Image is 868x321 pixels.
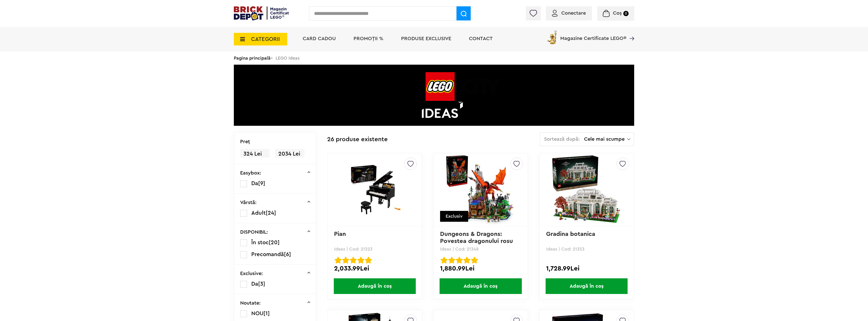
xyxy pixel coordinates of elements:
a: Gradina botanica [546,231,595,237]
a: Dungeons & Dragons: Povestea dragonului rosu [440,231,513,244]
div: 1,728.99Lei [546,265,627,272]
span: [1] [263,311,270,316]
a: Produse exclusive [401,36,451,41]
img: Evaluare cu stele [441,257,448,264]
p: Vârstă: [240,200,257,205]
img: Evaluare cu stele [463,257,470,264]
span: Da [251,281,258,287]
p: Ideas | Cod: 21353 [546,247,627,251]
p: DISPONIBIL: [240,230,268,235]
div: 1,880.99Lei [440,265,521,272]
span: CATEGORII [251,36,280,42]
span: [9] [258,181,265,186]
p: Easybox: [240,170,261,176]
img: Evaluare cu stele [357,257,364,264]
p: Ideas | Cod: 21348 [440,247,521,251]
span: [3] [258,281,265,287]
span: 324 Lei [240,149,270,159]
span: Magazine Certificate LEGO® [560,29,626,41]
span: Cele mai scumpe [584,137,627,142]
span: NOU [251,311,263,316]
img: Evaluare cu stele [342,257,349,264]
a: Pian [334,231,346,237]
img: Evaluare cu stele [335,257,342,264]
span: Precomandă [251,252,284,257]
img: LEGO Ideas [234,65,634,126]
img: Pian [339,164,410,215]
span: [6] [284,252,291,257]
img: Evaluare cu stele [471,257,478,264]
span: [20] [269,240,280,245]
span: [24] [266,210,276,216]
a: Magazine Certificate LEGO® [626,29,634,34]
span: Conectare [561,11,586,16]
span: Adaugă în coș [440,278,522,294]
img: Evaluare cu stele [448,257,455,264]
a: Card Cadou [303,36,336,41]
img: Dungeons & Dragons: Povestea dragonului rosu [445,154,516,225]
div: > LEGO Ideas [234,52,634,65]
small: 0 [623,11,629,16]
a: PROMOȚII % [354,36,383,41]
p: Preţ [240,139,250,144]
div: 2,033.99Lei [334,265,415,272]
div: 26 produse existente [327,132,388,147]
a: Pagina principală [234,56,271,60]
img: Evaluare cu stele [456,257,463,264]
p: Exclusive: [240,271,263,276]
img: Gradina botanica [551,154,622,225]
p: Ideas | Cod: 21323 [334,247,415,251]
a: Adaugă în coș [434,278,528,294]
span: În stoc [251,240,269,245]
span: Coș [613,11,622,16]
a: Adaugă în coș [540,278,634,294]
a: Adaugă în coș [328,278,422,294]
img: Evaluare cu stele [350,257,357,264]
span: Adaugă în coș [334,278,416,294]
span: Adaugă în coș [546,278,628,294]
div: Exclusiv [440,211,468,222]
img: Evaluare cu stele [365,257,372,264]
span: Adult [251,210,266,216]
span: Sortează după: [544,137,580,142]
p: Noutate: [240,301,261,306]
a: Contact [469,36,493,41]
a: Conectare [552,11,586,16]
span: 2034 Lei [275,149,304,159]
span: Da [251,181,258,186]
